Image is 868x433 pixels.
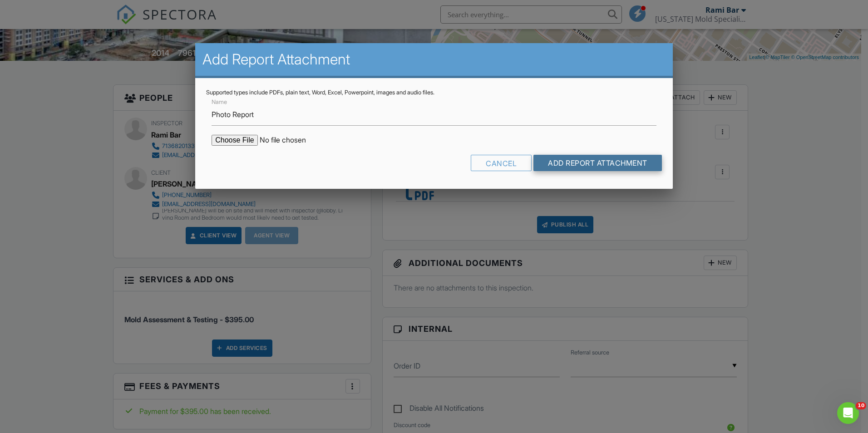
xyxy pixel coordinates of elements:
h2: Add Report Attachment [202,50,666,69]
div: Cancel [471,155,532,171]
span: 10 [856,402,866,409]
iframe: Intercom live chat [837,402,859,424]
label: Name [212,98,227,106]
div: Supported types include PDFs, plain text, Word, Excel, Powerpoint, images and audio files. [206,89,662,96]
input: Add Report Attachment [533,155,662,171]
